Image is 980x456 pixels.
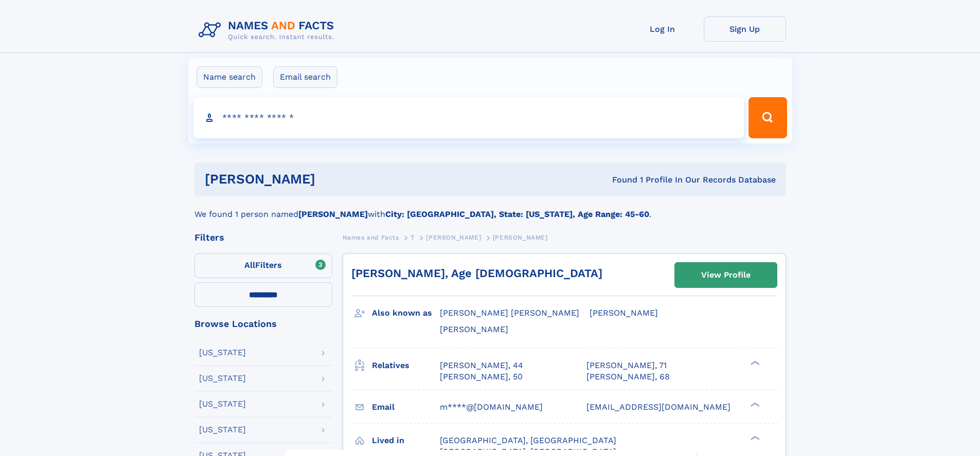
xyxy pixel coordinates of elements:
[199,374,246,382] div: [US_STATE]
[748,359,760,366] div: ❯
[298,209,368,219] b: [PERSON_NAME]
[426,231,481,244] a: [PERSON_NAME]
[493,234,548,241] span: [PERSON_NAME]
[590,308,658,318] span: [PERSON_NAME]
[199,349,246,357] div: [US_STATE]
[199,426,246,434] div: [US_STATE]
[194,16,343,44] img: Logo Names and Facts
[586,402,730,412] span: [EMAIL_ADDRESS][DOMAIN_NAME]
[343,231,399,244] a: Names and Facts
[351,267,602,280] a: [PERSON_NAME], Age [DEMOGRAPHIC_DATA]
[749,97,787,138] button: Search Button
[586,371,670,382] a: [PERSON_NAME], 68
[440,360,523,371] a: [PERSON_NAME], 44
[440,308,579,318] span: [PERSON_NAME] [PERSON_NAME]
[372,432,440,449] h3: Lived in
[199,400,246,408] div: [US_STATE]
[748,401,760,408] div: ❯
[372,304,440,322] h3: Also known as
[621,16,704,42] a: Log In
[675,263,777,287] a: View Profile
[372,398,440,416] h3: Email
[411,231,415,244] a: T
[205,173,464,186] h1: [PERSON_NAME]
[194,233,332,242] div: Filters
[273,66,337,88] label: Email search
[701,263,751,287] div: View Profile
[748,434,760,441] div: ❯
[411,234,415,241] span: T
[440,371,523,382] a: [PERSON_NAME], 50
[194,196,786,221] div: We found 1 person named with .
[194,253,332,278] label: Filters
[385,209,649,219] b: City: [GEOGRAPHIC_DATA], State: [US_STATE], Age Range: 45-60
[440,324,508,334] span: [PERSON_NAME]
[194,319,332,329] div: Browse Locations
[464,174,776,186] div: Found 1 Profile In Our Records Database
[193,97,744,138] input: search input
[244,260,255,270] span: All
[440,435,616,445] span: [GEOGRAPHIC_DATA], [GEOGRAPHIC_DATA]
[426,234,481,241] span: [PERSON_NAME]
[372,357,440,374] h3: Relatives
[197,66,262,88] label: Name search
[704,16,786,42] a: Sign Up
[586,360,667,371] a: [PERSON_NAME], 71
